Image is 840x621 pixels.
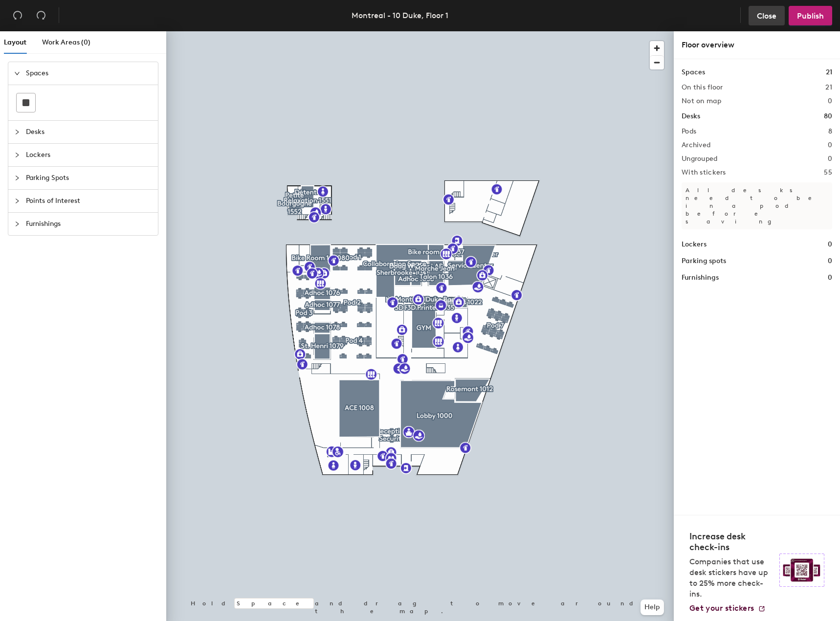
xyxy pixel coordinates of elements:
[682,239,707,250] h1: Lockers
[26,144,152,166] span: Lockers
[26,167,152,189] span: Parking Spots
[26,121,152,143] span: Desks
[14,221,20,227] span: collapsed
[825,84,832,91] h2: 21
[689,556,774,599] p: Companies that use desk stickers have up to 25% more check-ins.
[828,141,832,149] h2: 0
[779,554,824,587] img: Sticker logo
[8,6,27,25] button: Undo (⌘ + Z)
[826,67,832,78] h1: 21
[682,155,718,163] h2: Ungrouped
[682,169,726,177] h2: With stickers
[682,256,726,266] h1: Parking spots
[789,6,832,25] button: Publish
[682,182,832,229] p: All desks need to be in a pod before saving
[14,152,20,158] span: collapsed
[824,111,832,122] h1: 80
[42,38,90,46] span: Work Areas (0)
[14,198,20,204] span: collapsed
[824,169,832,177] h2: 55
[14,175,20,181] span: collapsed
[14,129,20,135] span: collapsed
[641,599,664,615] button: Help
[682,111,700,122] h1: Desks
[757,11,776,21] span: Close
[828,97,832,105] h2: 0
[749,6,785,25] button: Close
[689,531,774,553] h4: Increase desk check-ins
[682,272,719,283] h1: Furnishings
[689,603,766,613] a: Get your stickers
[682,128,696,135] h2: Pods
[352,9,448,22] div: Montreal - 10 Duke, Floor 1
[26,190,152,212] span: Points of Interest
[14,70,20,76] span: expanded
[828,256,832,266] h1: 0
[682,141,710,149] h2: Archived
[682,97,721,105] h2: Not on map
[828,128,832,135] h2: 8
[828,155,832,163] h2: 0
[26,62,152,85] span: Spaces
[4,38,26,46] span: Layout
[689,603,754,613] span: Get your stickers
[828,272,832,283] h1: 0
[682,39,832,51] div: Floor overview
[31,6,51,25] button: Redo (⌘ + ⇧ + Z)
[828,239,832,250] h1: 0
[26,213,152,235] span: Furnishings
[797,11,824,21] span: Publish
[682,67,705,78] h1: Spaces
[682,84,723,91] h2: On this floor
